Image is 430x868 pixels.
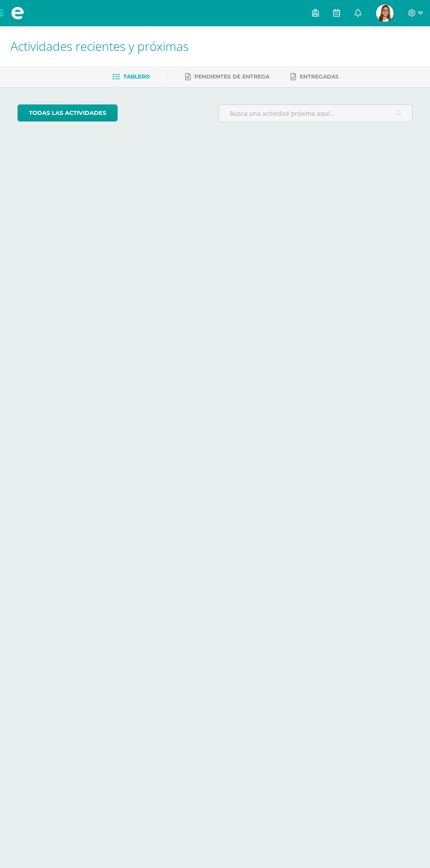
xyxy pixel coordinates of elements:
span: Pendientes de entrega [194,73,269,80]
a: todas las Actividades [18,104,118,121]
a: Pendientes de entrega [185,70,269,84]
span: Tablero [123,73,150,80]
span: Entregadas [300,73,339,80]
span: Actividades recientes y próximas [11,38,189,54]
a: Entregadas [290,70,339,84]
a: Tablero [112,70,150,84]
input: Busca una actividad próxima aquí... [219,105,412,122]
img: eb3353383a6f38538fc46653588a2f8c.png [376,4,394,22]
